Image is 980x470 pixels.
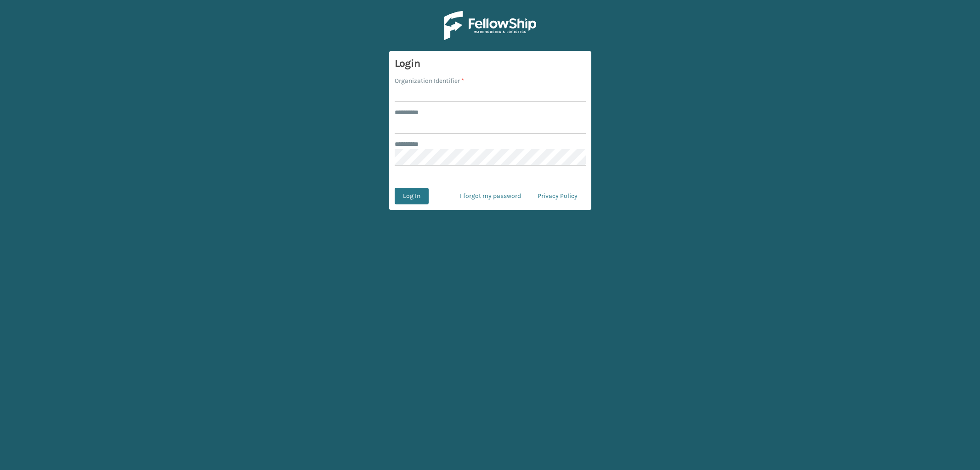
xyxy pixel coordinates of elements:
a: I forgot my password [452,188,529,204]
a: Privacy Policy [529,188,586,204]
h3: Login [395,57,586,70]
img: Logo [444,11,536,40]
label: Organization Identifier [395,76,464,86]
button: Log In [395,188,429,204]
